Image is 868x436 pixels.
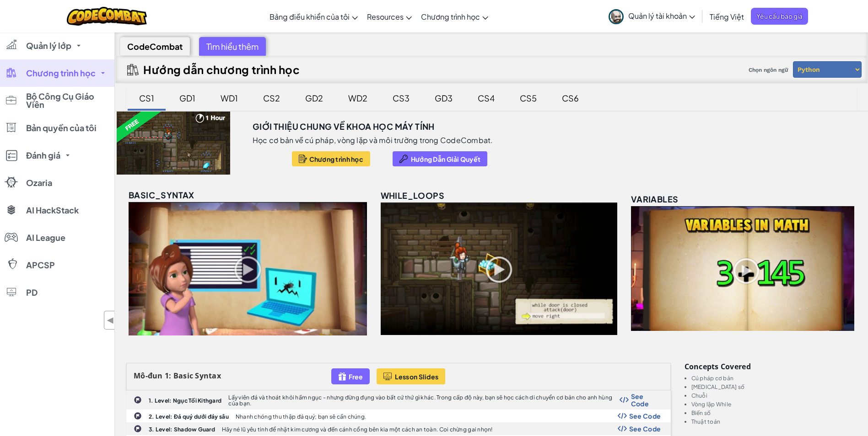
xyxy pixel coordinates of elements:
img: Show Code Logo [618,413,627,419]
span: See Code [631,393,661,407]
div: GD2 [296,87,332,109]
img: IconChallengeLevel.svg [134,412,142,420]
span: Basic Syntax [173,371,221,381]
b: 3. Level: Shadow Guard [149,426,215,433]
h2: Hướng dẫn chương trình học [143,63,300,76]
span: Lesson Slides [395,373,439,380]
span: ◀ [107,314,114,327]
img: Show Code Logo [618,425,627,432]
span: Đánh giá [26,151,60,160]
span: Mô-đun [134,371,163,381]
span: See Code [629,425,661,432]
img: CodeCombat logo [67,7,147,26]
div: CS1 [130,87,163,109]
span: Hướng Dẫn Giải Quyết [411,155,480,163]
div: GD1 [170,87,205,109]
span: Chương trình học [309,155,363,163]
button: Lesson Slides [377,368,446,384]
li: Biến số [691,410,857,416]
b: 2. Level: Đá quý dưới đáy sâu [149,413,229,420]
li: [MEDICAL_DATA] số [691,384,857,390]
li: Chuỗi [691,393,857,399]
div: WD2 [339,87,377,109]
div: CS2 [254,87,289,109]
span: Chương trình học [421,12,480,21]
h3: Concepts covered [685,363,857,371]
p: Hãy né lũ yêu tinh để nhặt kim cương và đến cánh cổng bên kia một cách an toàn. Coi chừng gai nhọn! [222,426,493,432]
div: CS6 [553,87,588,109]
span: Quản lý tài khoản [628,11,695,21]
span: Chương trình học [26,69,96,77]
span: basic_syntax [129,190,194,200]
a: Yêu cầu báo giá [751,8,808,25]
div: WD1 [211,87,247,109]
span: variables [631,194,679,204]
span: Bản quyền của tôi [26,124,97,132]
h3: Giới thiệu chung về Khoa học máy tính [253,120,435,133]
span: Tiếng Việt [710,12,744,21]
li: Vòng lặp While [691,401,857,407]
span: 1: [165,371,172,381]
span: Resources [367,12,404,21]
a: Tiếng Việt [705,4,749,29]
span: Bộ Công Cụ Giáo Viên [26,92,108,109]
a: 1. Level: Ngục Tối Kithgard Lấy viên đá và thoát khỏi hầm ngục - nhưng đừng đụng vào bất cứ thứ g... [126,390,671,409]
button: Hướng Dẫn Giải Quyết [393,151,487,166]
span: Chọn ngôn ngữ [745,63,792,77]
span: Bảng điều khiển của tôi [270,12,350,21]
span: Quản lý lớp [26,42,71,50]
li: Thuật toán [691,419,857,425]
div: CS5 [511,87,546,109]
div: Tìm hiểu thêm [199,37,266,56]
div: CS4 [469,87,504,109]
img: variables_unlocked.png [631,206,854,331]
a: Quản lý tài khoản [604,2,700,31]
span: See Code [629,412,661,420]
img: while_loops_unlocked.png [381,202,617,335]
p: Lấy viên đá và thoát khỏi hầm ngục - nhưng đừng đụng vào bất cứ thứ gì khác. Trong cấp độ này, bạ... [228,394,619,406]
a: Chương trình học [416,4,493,29]
li: Cú pháp cơ bản [691,375,857,381]
span: while_loops [381,190,444,201]
div: CS3 [383,87,419,109]
img: IconFreeLevelv2.svg [338,371,346,382]
img: IconChallengeLevel.svg [134,425,142,433]
div: GD3 [426,87,462,109]
span: Free [349,373,363,380]
b: 1. Level: Ngục Tối Kithgard [149,397,221,404]
a: 3. Level: Shadow Guard Hãy né lũ yêu tinh để nhặt kim cương và đến cánh cổng bên kia một cách an ... [126,422,671,435]
img: avatar [609,9,624,24]
div: CodeCombat [120,37,190,56]
img: basic_syntax_unlocked.png [129,202,367,335]
span: Ozaria [26,179,52,187]
a: Resources [362,4,416,29]
span: AI League [26,234,65,242]
img: Show Code Logo [620,397,629,403]
p: Nhanh chóng thu thập đá quý; bạn sẽ cần chúng. [236,414,366,420]
span: AI HackStack [26,206,79,214]
img: IconChallengeLevel.svg [134,396,142,404]
img: IconCurriculumGuide.svg [127,64,139,75]
button: Chương trình học [292,151,370,166]
a: Bảng điều khiển của tôi [265,4,362,29]
a: 2. Level: Đá quý dưới đáy sâu Nhanh chóng thu thập đá quý; bạn sẽ cần chúng. Show Code Logo See Code [126,409,671,422]
p: Học cơ bản về cú pháp, vòng lặp và môi trường trong CodeCombat. [253,136,493,145]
